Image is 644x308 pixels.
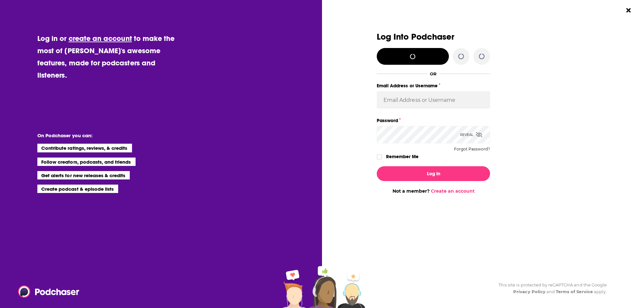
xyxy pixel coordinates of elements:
[386,152,419,161] label: Remember Me
[513,289,545,294] a: Privacy Policy
[37,144,132,152] li: Contribute ratings, reviews, & credits
[377,82,490,90] label: Email Address or Username
[377,166,490,181] button: Log In
[377,188,490,194] div: Not a member?
[37,158,136,166] li: Follow creators, podcasts, and friends
[37,171,130,179] li: Get alerts for new releases & credits
[377,116,490,125] label: Password
[18,285,80,298] img: Podchaser - Follow, Share and Rate Podcasts
[454,147,490,151] button: Forgot Password?
[69,34,132,43] a: create an account
[430,71,437,76] div: OR
[37,132,166,139] li: On Podchaser you can:
[493,282,607,295] div: This site is protected by reCAPTCHA and the Google and apply.
[37,185,118,193] li: Create podcast & episode lists
[18,285,75,298] a: Podchaser - Follow, Share and Rate Podcasts
[556,289,593,294] a: Terms of Service
[431,188,475,194] a: Create an account
[377,91,490,109] input: Email Address or Username
[622,4,635,16] button: Close Button
[377,32,490,42] h3: Log Into Podchaser
[460,126,482,143] div: Reveal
